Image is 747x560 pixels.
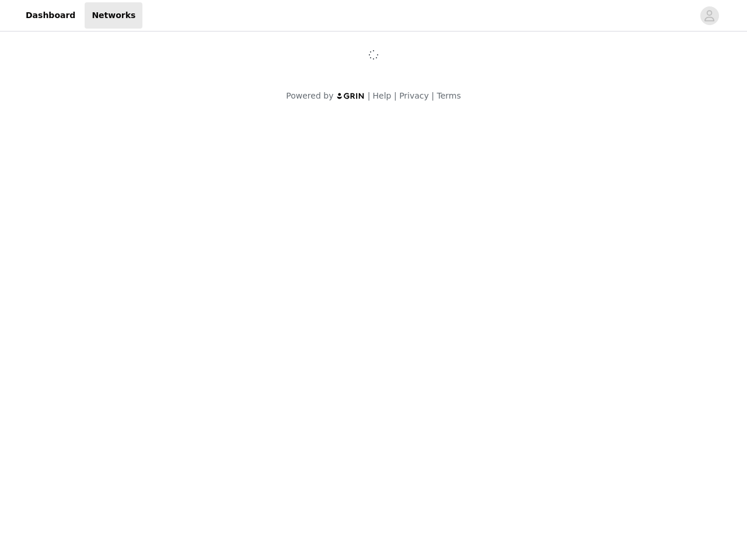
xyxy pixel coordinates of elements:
[373,91,392,100] a: Help
[19,2,82,29] a: Dashboard
[336,92,365,100] img: logo
[431,91,434,100] span: |
[368,91,371,100] span: |
[85,2,142,29] a: Networks
[394,91,397,100] span: |
[286,91,333,100] span: Powered by
[437,91,460,100] a: Terms
[399,91,429,100] a: Privacy
[704,6,715,25] div: avatar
